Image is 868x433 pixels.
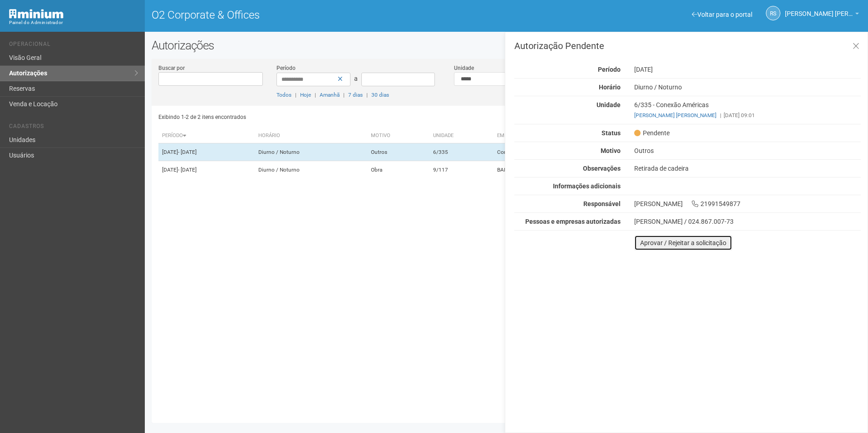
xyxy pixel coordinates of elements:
span: | [315,92,316,98]
button: Aprovar / Rejeitar a solicitação [634,235,732,251]
strong: Observações [583,165,621,172]
td: [DATE] [158,161,255,179]
strong: Período [598,66,621,73]
h1: O2 Corporate & Offices [152,9,500,21]
div: Exibindo 1-2 de 2 itens encontrados [158,110,503,124]
span: Pendente [634,129,670,137]
strong: Status [602,129,621,137]
span: | [343,92,345,98]
strong: Motivo [601,147,621,154]
span: - [DATE] [178,149,197,155]
strong: Pessoas e empresas autorizadas [525,218,621,225]
div: Outros [627,147,868,155]
a: Todos [276,92,291,98]
td: Outros [367,143,429,161]
li: Cadastros [9,123,138,133]
span: Rayssa Soares Ribeiro [785,1,853,17]
strong: Responsável [583,200,621,207]
th: Período [158,128,255,143]
span: | [295,92,296,98]
th: Empresa [493,128,614,143]
img: Minium [9,9,64,19]
div: [DATE] [627,65,868,74]
span: a [354,75,358,82]
a: 7 dias [348,92,363,98]
td: Diurno / Noturno [255,161,367,179]
label: Período [276,64,296,72]
a: Amanhã [320,92,340,98]
th: Motivo [367,128,429,143]
a: 30 dias [371,92,389,98]
label: Unidade [454,64,474,72]
div: Diurno / Noturno [627,83,868,91]
strong: Unidade [597,101,621,108]
div: Retirada de cadeira [627,164,868,172]
a: Voltar para o portal [692,11,752,18]
strong: Horário [599,84,621,91]
th: Horário [255,128,367,143]
span: - [DATE] [178,167,197,173]
div: Painel do Administrador [9,19,138,27]
div: 6/335 - Conexão Américas [627,101,868,119]
div: [PERSON_NAME] / 024.867.007-73 [634,217,861,226]
td: 6/335 [429,143,493,161]
label: Buscar por [158,64,185,72]
h3: Autorização Pendente [514,41,861,50]
li: Operacional [9,41,138,50]
div: [DATE] 09:01 [634,111,861,119]
span: | [366,92,368,98]
td: BANCO ITAU [493,161,614,179]
td: Obra [367,161,429,179]
a: [PERSON_NAME] [PERSON_NAME] [634,112,716,118]
th: Unidade [429,128,493,143]
a: [PERSON_NAME] [PERSON_NAME] [785,11,859,19]
td: 9/117 [429,161,493,179]
td: Conexão Américas [493,143,614,161]
div: [PERSON_NAME] 21991549877 [627,200,868,208]
td: [DATE] [158,143,255,161]
span: | [720,112,721,118]
h2: Autorizações [152,39,861,52]
a: Hoje [300,92,311,98]
strong: Informações adicionais [553,182,621,190]
a: RS [766,6,780,20]
td: Diurno / Noturno [255,143,367,161]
